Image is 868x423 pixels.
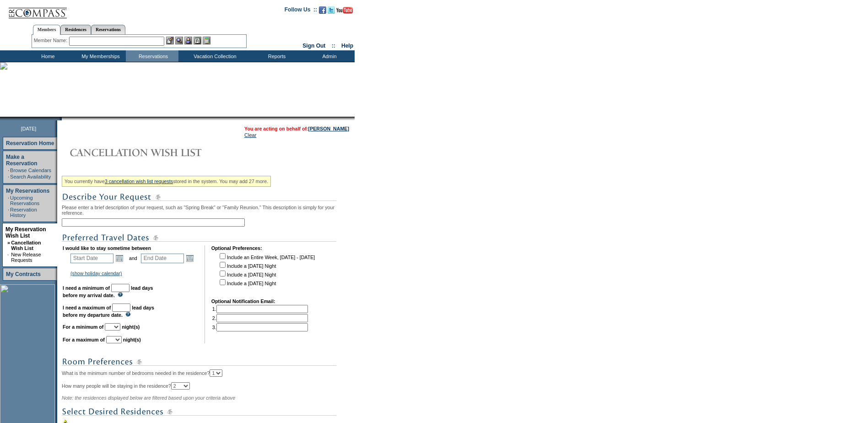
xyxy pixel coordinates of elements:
img: Impersonate [184,37,192,44]
img: questionMark_lightBlue.gif [118,292,123,297]
img: Subscribe to our YouTube Channel [336,7,353,14]
img: blank.gif [62,117,63,120]
span: :: [332,43,335,49]
td: Follow Us :: [285,5,317,16]
a: Open the calendar popup. [114,253,124,263]
a: Search Availability [10,174,51,179]
td: My Memberships [73,50,126,62]
a: Become our fan on Facebook [319,9,326,15]
a: [PERSON_NAME] [308,126,349,131]
a: Sign Out [302,43,325,49]
td: 3. [212,323,308,331]
td: · [8,168,9,173]
b: night(s) [122,324,140,330]
img: Become our fan on Facebook [319,6,326,14]
td: · [8,195,9,206]
img: Cancellation Wish List [62,143,245,162]
a: My Reservations [6,188,49,194]
div: You currently have stored in the system. You may add 27 more. [62,176,271,187]
td: 1. [212,305,308,313]
a: My Reservation Wish List [5,226,46,239]
img: promoShadowLeftCorner.gif [59,117,62,120]
b: I need a minimum of [63,285,110,291]
span: Note: the residences displayed below are filtered based upon your criteria above [62,395,235,401]
b: night(s) [123,337,141,342]
input: Date format: M/D/Y. Shortcut keys: [T] for Today. [UP] or [.] for Next Day. [DOWN] or [,] for Pre... [70,254,113,263]
td: Include an Entire Week, [DATE] - [DATE] Include a [DATE] Night Include a [DATE] Night Include a [... [218,252,315,292]
a: Residences [60,25,91,34]
img: questionMark_lightBlue.gif [125,312,131,317]
img: View [175,37,183,44]
td: · [8,174,9,179]
b: lead days before my arrival date. [63,285,153,298]
td: Vacation Collection [178,50,249,62]
td: Admin [302,50,355,62]
td: · [8,207,9,218]
td: Home [21,50,73,62]
a: Reservation History [10,207,37,218]
b: lead days before my departure date. [63,305,154,318]
a: Make a Reservation [6,154,38,167]
a: My Contracts [6,271,41,277]
td: · [7,252,10,263]
a: Cancellation Wish List [11,240,41,251]
a: Open the calendar popup. [185,253,195,263]
a: New Release Requests [11,252,41,263]
a: Subscribe to our YouTube Channel [336,9,353,15]
img: Follow us on Twitter [328,6,335,14]
td: Reports [249,50,302,62]
b: I would like to stay sometime between [63,245,151,251]
b: For a maximum of [63,337,105,342]
a: Browse Calendars [10,168,51,173]
b: Optional Preferences: [211,245,262,251]
a: Follow us on Twitter [328,9,335,15]
div: Member Name: [34,37,69,44]
a: 3 cancellation wish list requests [105,179,173,184]
a: Reservations [91,25,125,34]
td: and [128,252,139,265]
img: Reservations [194,37,201,44]
a: Members [33,25,61,35]
span: You are acting on behalf of: [244,126,349,131]
a: (show holiday calendar) [70,271,122,276]
img: b_calculator.gif [203,37,210,44]
td: 2. [212,314,308,322]
a: Upcoming Reservations [10,195,39,206]
img: b_edit.gif [166,37,174,44]
b: » [7,240,10,245]
span: [DATE] [21,126,37,131]
a: Clear [244,132,256,138]
b: Optional Notification Email: [211,298,275,304]
input: Date format: M/D/Y. Shortcut keys: [T] for Today. [UP] or [.] for Next Day. [DOWN] or [,] for Pre... [141,254,184,263]
td: Reservations [126,50,178,62]
img: subTtlRoomPreferences.gif [62,356,336,368]
a: Reservation Home [6,140,54,146]
b: For a minimum of [63,324,103,330]
a: Help [341,43,353,49]
b: I need a maximum of [63,305,111,310]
